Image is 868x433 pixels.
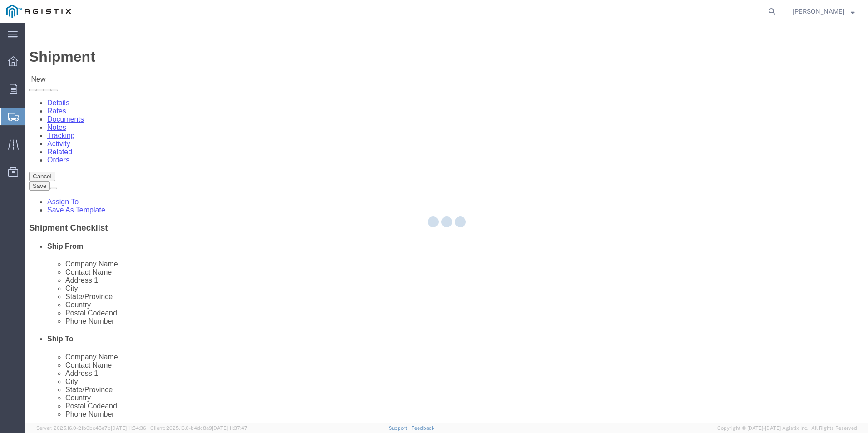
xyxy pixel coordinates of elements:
[792,6,855,17] button: [PERSON_NAME]
[150,425,247,431] span: Client: 2025.16.0-b4dc8a9
[212,425,247,431] span: [DATE] 11:37:47
[36,425,146,431] span: Server: 2025.16.0-21b0bc45e7b
[793,6,844,16] span: Dianna Loza
[111,425,146,431] span: [DATE] 11:54:36
[389,425,411,431] a: Support
[6,5,71,18] img: logo
[717,424,857,432] span: Copyright © [DATE]-[DATE] Agistix Inc., All Rights Reserved
[411,425,434,431] a: Feedback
